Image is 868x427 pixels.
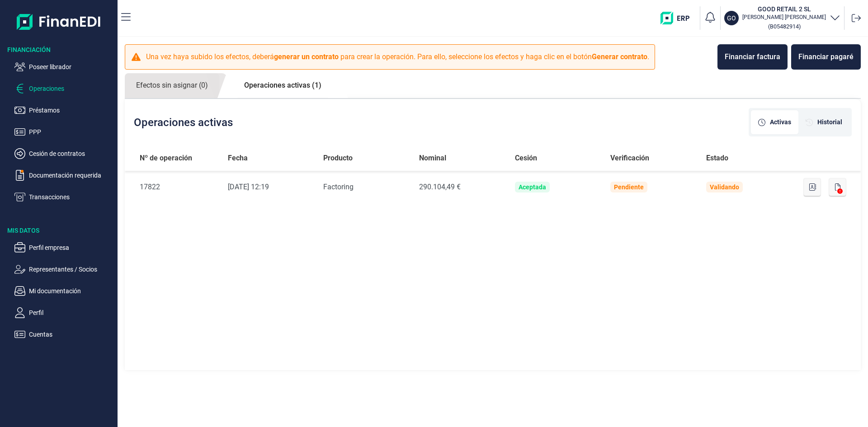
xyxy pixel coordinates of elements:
div: [object Object] [798,110,849,134]
button: Cesión de contratos [14,148,114,159]
img: erp [660,12,696,24]
button: GOGOOD RETAIL 2 SL[PERSON_NAME] [PERSON_NAME](B05482914) [724,5,840,32]
button: Mi documentación [14,286,114,296]
p: Cuentas [29,329,114,340]
div: Financiar factura [725,52,780,62]
button: PPP [14,127,114,137]
p: Cesión de contratos [29,148,114,159]
button: Perfil [14,307,114,318]
div: Factoring [323,182,405,192]
span: Cesión [515,153,537,164]
p: Documentación requerida [29,170,114,181]
p: Una vez haya subido los efectos, deberá para crear la operación. Para ello, seleccione los efecto... [146,52,649,62]
div: Financiar pagaré [798,52,854,62]
a: Operaciones activas (1) [233,73,333,98]
p: Poseer librador [29,61,114,72]
p: Perfil [29,307,114,318]
div: [DATE] 12:19 [228,182,309,192]
button: Perfil empresa [14,242,114,253]
p: Representantes / Socios [29,264,114,275]
b: Generar contrato [592,52,647,61]
div: 290.104,49 € [419,182,500,192]
button: Préstamos [14,105,114,116]
p: Transacciones [29,192,114,202]
button: Documentación requerida [14,170,114,181]
span: Activas [770,117,791,127]
span: Nominal [419,153,446,164]
h2: Operaciones activas [134,116,233,129]
span: Historial [817,117,842,127]
span: Nº de operación [140,153,192,164]
small: Copiar cif [768,23,801,30]
span: Estado [706,153,728,164]
p: Perfil empresa [29,242,114,253]
button: Representantes / Socios [14,264,114,275]
div: 17822 [140,182,213,192]
img: Logo de aplicación [17,7,101,36]
a: Efectos sin asignar (0) [125,73,219,98]
button: Transacciones [14,192,114,202]
h3: GOOD RETAIL 2 SL [742,5,826,14]
p: PPP [29,127,114,137]
p: [PERSON_NAME] [PERSON_NAME] [742,14,826,21]
div: Aceptada [519,183,546,191]
div: Validando [710,183,739,191]
button: Poseer librador [14,61,114,72]
button: Financiar pagaré [791,44,861,70]
span: Verificación [610,153,649,164]
span: Fecha [228,153,248,164]
button: Operaciones [14,83,114,94]
button: Cuentas [14,329,114,340]
button: Financiar factura [717,44,788,70]
p: Mi documentación [29,286,114,296]
p: Operaciones [29,83,114,94]
div: [object Object] [751,110,798,134]
div: Pendiente [614,183,644,191]
p: GO [727,14,736,23]
b: generar un contrato [274,52,339,61]
span: Producto [323,153,353,164]
p: Préstamos [29,105,114,116]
